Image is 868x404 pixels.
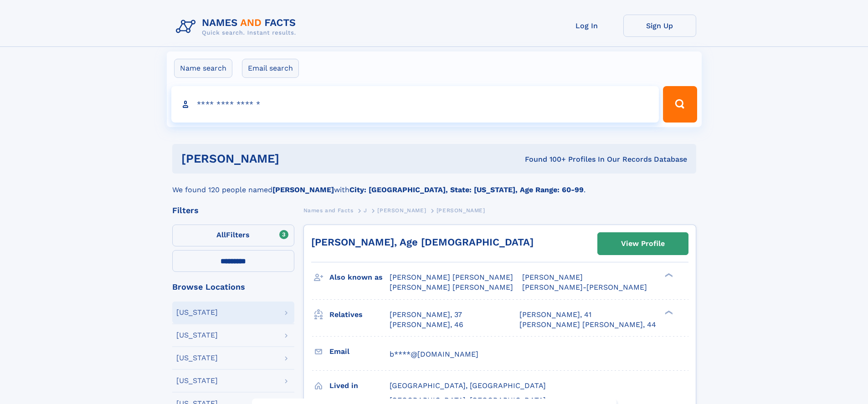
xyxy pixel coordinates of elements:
a: [PERSON_NAME] [PERSON_NAME], 44 [519,320,656,330]
a: Log In [550,15,623,37]
b: City: [GEOGRAPHIC_DATA], State: [US_STATE], Age Range: 60-99 [349,185,584,194]
span: All [216,230,226,239]
input: search input [171,86,659,123]
b: [PERSON_NAME] [272,185,334,194]
h1: [PERSON_NAME] [181,153,402,164]
a: Sign Up [623,15,696,37]
div: Filters [172,206,294,215]
h3: Email [329,344,390,359]
span: [PERSON_NAME] [PERSON_NAME] [390,273,513,281]
h3: Also known as [329,270,390,285]
a: Names and Facts [303,205,354,216]
div: [US_STATE] [176,377,218,384]
h3: Lived in [329,378,390,394]
div: ❯ [663,309,673,315]
div: We found 120 people named with . [172,174,696,195]
div: Browse Locations [172,283,294,291]
div: ❯ [663,272,673,278]
label: Email search [242,59,299,78]
a: View Profile [598,233,688,255]
div: Found 100+ Profiles In Our Records Database [402,154,687,164]
div: [US_STATE] [176,354,218,362]
div: View Profile [621,233,665,254]
label: Name search [174,59,232,78]
span: [PERSON_NAME] [377,207,426,214]
span: [GEOGRAPHIC_DATA], [GEOGRAPHIC_DATA] [390,381,546,390]
button: Search Button [663,86,697,123]
div: [US_STATE] [176,309,218,316]
span: [PERSON_NAME] [522,273,583,281]
span: J [364,207,367,214]
span: [PERSON_NAME] [PERSON_NAME] [390,283,513,291]
a: [PERSON_NAME], 46 [390,320,463,330]
a: [PERSON_NAME], Age [DEMOGRAPHIC_DATA] [311,236,534,248]
span: [PERSON_NAME] [437,207,485,214]
img: Logo Names and Facts [172,15,303,39]
a: [PERSON_NAME], 41 [519,310,591,320]
label: Filters [172,225,294,246]
span: [PERSON_NAME]-[PERSON_NAME] [522,283,647,291]
a: [PERSON_NAME], 37 [390,310,462,320]
a: J [364,205,367,216]
h3: Relatives [329,307,390,322]
div: [US_STATE] [176,332,218,339]
a: [PERSON_NAME] [377,205,426,216]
